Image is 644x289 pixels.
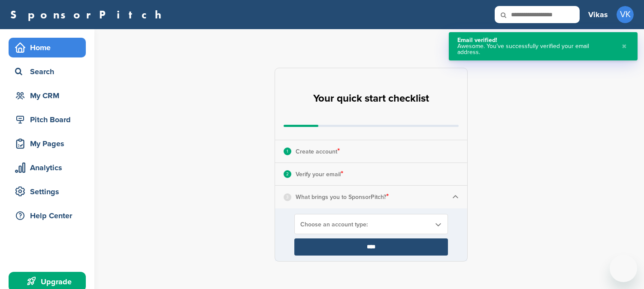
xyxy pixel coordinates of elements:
[13,40,86,55] div: Home
[9,182,86,202] a: Settings
[284,170,291,178] div: 2
[284,193,291,201] div: 3
[620,37,629,55] button: Close
[9,206,86,226] a: Help Center
[457,37,613,43] div: Email verified!
[9,86,86,105] a: My CRM
[296,146,340,157] p: Create account
[617,6,634,23] span: VK
[610,255,637,282] iframe: Button to launch messaging window
[9,38,86,57] a: Home
[588,9,608,21] h3: Vikas
[13,136,86,151] div: My Pages
[9,110,86,129] a: Pitch Board
[457,43,613,55] div: Awesome. You’ve successfully verified your email address.
[13,208,86,223] div: Help Center
[9,158,86,178] a: Analytics
[13,112,86,127] div: Pitch Board
[9,134,86,154] a: My Pages
[588,5,608,24] a: Vikas
[13,64,86,79] div: Search
[313,89,429,108] h2: Your quick start checklist
[13,88,86,103] div: My CRM
[284,148,291,155] div: 1
[452,194,459,200] img: Checklist arrow 1
[300,221,431,228] span: Choose an account type:
[296,169,343,180] p: Verify your email
[13,184,86,199] div: Settings
[13,160,86,175] div: Analytics
[10,9,167,20] a: SponsorPitch
[296,191,389,202] p: What brings you to SponsorPitch?
[9,62,86,81] a: Search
